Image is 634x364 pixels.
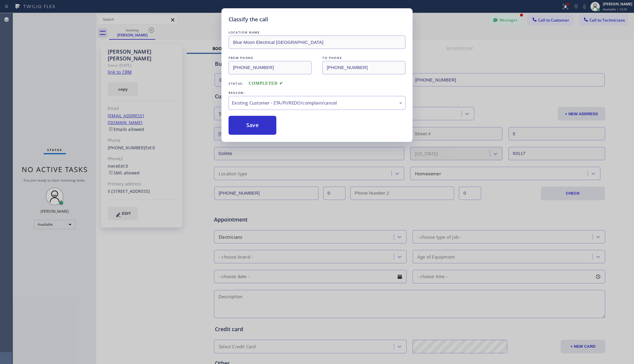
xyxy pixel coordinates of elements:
[229,61,312,74] input: From phone
[232,100,402,106] div: Existing Customer - ETA/PI/REDO/complain/cancel
[229,55,312,61] div: FROM PHONE
[322,61,405,74] input: To phone
[229,29,405,36] div: LOCATION NAME
[229,15,268,23] h5: Classify the call
[322,55,405,61] div: TO PHONE
[249,81,283,86] span: COMPLETED
[229,81,244,86] span: Status:
[229,90,405,96] div: REASON:
[229,116,276,135] button: Save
